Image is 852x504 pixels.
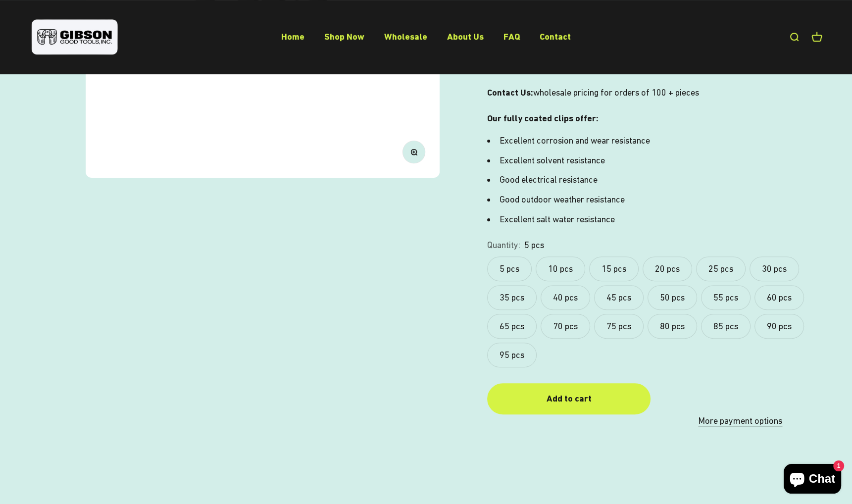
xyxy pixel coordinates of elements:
a: More payment options [658,414,822,428]
span: Excellent corrosion and wear resistance [500,135,650,146]
legend: Quantity: [487,238,520,252]
span: Excellent solvent resistance [500,155,605,165]
strong: Contact Us: [487,87,533,98]
span: Good outdoor weather resistance [500,194,625,204]
div: Add to cart [507,392,631,406]
strong: Our fully coated clips offer: [487,113,599,123]
span: Good electrical resistance [500,174,598,185]
a: Wholesale [384,31,427,42]
inbox-online-store-chat: Shopify online store chat [781,464,844,496]
a: Contact [540,31,571,42]
span: Excellent salt water resistance [500,214,615,224]
button: Add to cart [487,383,651,414]
a: About Us [447,31,484,42]
iframe: PayPal-paypal [658,383,822,405]
p: wholesale pricing for orders of 100 + pieces [487,86,822,100]
a: FAQ [503,31,520,42]
a: Home [281,31,304,42]
a: Shop Now [324,31,364,42]
variant-option-value: 5 pcs [524,238,544,252]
